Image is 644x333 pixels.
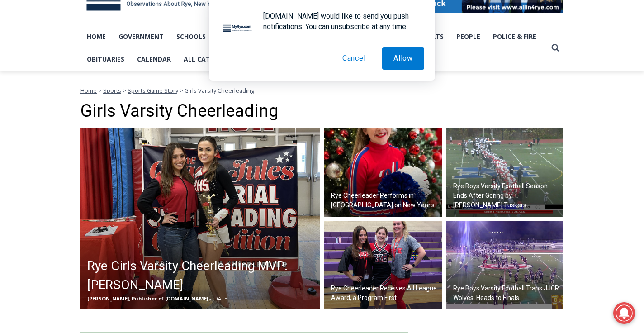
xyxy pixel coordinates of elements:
h2: Rye Cheerleader Receives All League Award, a Program First [331,284,440,303]
a: Rye Girls Varsity Cheerleading MVP: [PERSON_NAME] [PERSON_NAME], Publisher of [DOMAIN_NAME] - [DATE] [80,128,320,309]
h2: Rye Boys Varsity Football Traps JJCR Wolves, Heads to Finals [453,284,562,303]
span: - [209,295,211,302]
a: Rye Cheerleader Performs in [GEOGRAPHIC_DATA] on New Year’s [324,128,442,217]
span: > [98,86,102,95]
a: Rye Boys Varsity Football Season Ends After Goring by [PERSON_NAME] Tuskers [446,128,564,217]
a: Sports Game Story [128,86,178,95]
h2: Rye Boys Varsity Football Season Ends After Goring by [PERSON_NAME] Tuskers [453,181,562,210]
img: Rye Boys Varsity Football Championships vs. Somers 2022-11-11 [446,128,564,217]
a: Sports [103,86,121,95]
button: Cancel [331,47,377,70]
span: [PERSON_NAME], Publisher of [DOMAIN_NAME] [87,295,208,302]
div: "[PERSON_NAME] and I covered the [DATE] Parade, which was a really eye opening experience as I ha... [228,0,427,88]
h2: Rye Cheerleader Performs in [GEOGRAPHIC_DATA] on New Year’s [331,191,440,210]
a: Rye Boys Varsity Football Traps JJCR Wolves, Heads to Finals [446,221,564,310]
span: Girls Varsity Cheerleading [185,86,254,95]
img: (PHOTO: Rye Varsity Cheerleading eighth grader Elle Talbott won the All League Award on Sunday at... [324,221,442,310]
div: "the precise, almost orchestrated movements of cutting and assembling sushi and [PERSON_NAME] mak... [93,57,128,108]
span: > [180,86,183,95]
a: Open Tues. - Sun. [PHONE_NUMBER] [0,91,91,113]
span: Intern @ [DOMAIN_NAME] [237,90,419,110]
nav: Breadcrumbs [80,86,563,95]
div: [DOMAIN_NAME] would like to send you push notifications. You can unsubscribe at any time. [256,11,424,32]
img: (PHOTO: Rye Girls Varsity Cheerleading Coach Belinda DeFonce with MVP and senior Consiglia (Lia) ... [80,128,320,309]
span: > [123,86,126,95]
img: Rye Boys Varsity Football 2022-11-05 vs. JJCR [446,221,564,310]
a: Intern @ [DOMAIN_NAME] [218,88,438,113]
h2: Rye Girls Varsity Cheerleading MVP: [PERSON_NAME] [87,257,317,295]
img: (PHOTO: Rye Middle School eighth grader and NCA (National Cheerleaders Association) All-American ... [324,128,442,217]
span: [DATE] [213,295,229,302]
a: Home [80,86,97,95]
a: Rye Cheerleader Receives All League Award, a Program First [324,221,442,310]
h1: Girls Varsity Cheerleading [80,101,563,122]
span: Open Tues. - Sun. [PHONE_NUMBER] [3,93,89,128]
img: notification icon [220,11,256,47]
button: Allow [382,47,424,70]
